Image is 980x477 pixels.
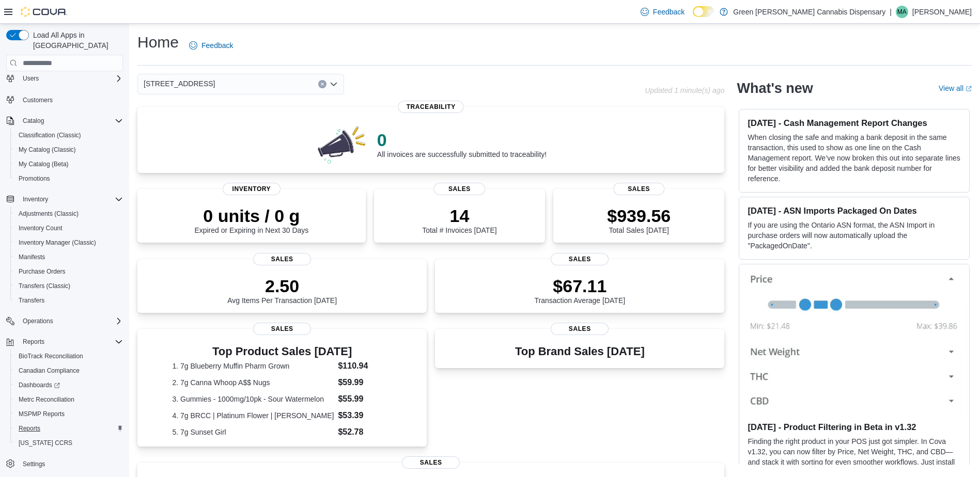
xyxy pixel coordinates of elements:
button: Catalog [2,114,127,128]
a: Transfers (Classic) [14,280,74,292]
span: BioTrack Reconciliation [19,352,83,360]
dt: 4. 7g BRCC | Platinum Flower | [PERSON_NAME] [172,410,334,421]
span: Transfers (Classic) [14,280,123,292]
span: Metrc Reconciliation [19,395,74,404]
span: Sales [551,253,609,265]
a: Feedback [185,35,237,56]
button: MSPMP Reports [10,407,127,421]
span: Feedback [653,7,685,17]
span: Sales [402,456,460,469]
span: Dashboards [14,379,123,391]
span: Operations [23,317,53,325]
a: Customers [19,94,57,106]
div: Total Sales [DATE] [607,205,671,234]
p: Updated 1 minute(s) ago [645,86,724,94]
button: Reports [19,336,49,348]
button: Customers [2,92,127,107]
span: Feedback [201,40,233,51]
dt: 3. Gummies - 1000mg/10pk - Sour Watermelon [172,394,334,404]
span: Transfers (Classic) [19,282,70,290]
a: MSPMP Reports [14,408,69,420]
a: BioTrack Reconciliation [14,350,87,362]
a: [US_STATE] CCRS [14,437,76,449]
a: Reports [14,422,44,435]
span: Settings [19,457,123,470]
a: Classification (Classic) [14,129,85,141]
span: My Catalog (Beta) [14,158,123,170]
p: 0 [377,130,547,150]
dt: 1. 7g Blueberry Muffin Pharm Grown [172,361,334,371]
a: My Catalog (Classic) [14,144,80,156]
span: Reports [14,422,123,435]
h3: [DATE] - ASN Imports Packaged On Dates [748,205,961,216]
span: Adjustments (Classic) [14,208,123,220]
button: Clear input [318,80,326,88]
button: My Catalog (Classic) [10,142,127,157]
p: If you are using the Ontario ASN format, the ASN Import in purchase orders will now automatically... [748,220,961,251]
span: Transfers [14,294,123,307]
span: Inventory [223,183,281,195]
span: Manifests [14,251,123,263]
h3: Top Brand Sales [DATE] [515,345,645,358]
button: Reports [2,335,127,349]
a: Adjustments (Classic) [14,208,83,220]
a: Metrc Reconciliation [14,393,79,406]
span: BioTrack Reconciliation [14,350,123,362]
span: Canadian Compliance [14,364,123,377]
p: 0 units / 0 g [194,205,308,226]
span: Reports [19,424,40,433]
div: Transaction Average [DATE] [535,276,626,305]
span: Sales [253,323,311,335]
p: [PERSON_NAME] [912,6,972,18]
div: All invoices are successfully submitted to traceability! [377,130,547,158]
span: My Catalog (Classic) [14,144,123,156]
button: Settings [2,456,127,471]
span: Inventory Count [14,222,123,234]
span: [US_STATE] CCRS [19,439,72,447]
span: Users [23,74,39,83]
div: Expired or Expiring in Next 30 Days [194,205,308,234]
dt: 2. 7g Canna Whoop A$$ Nugs [172,377,334,388]
dt: 5. 7g Sunset Girl [172,427,334,437]
h3: Top Product Sales [DATE] [172,345,392,358]
span: My Catalog (Classic) [19,146,76,154]
div: Avg Items Per Transaction [DATE] [227,276,337,305]
a: View allExternal link [939,84,972,92]
span: Users [19,72,123,85]
span: Classification (Classic) [19,131,81,139]
span: Customers [23,96,53,104]
a: Dashboards [10,378,127,392]
span: Settings [23,460,45,468]
span: Adjustments (Classic) [19,210,79,218]
a: Promotions [14,172,54,185]
h1: Home [137,32,179,53]
span: Inventory [19,193,123,205]
span: Metrc Reconciliation [14,393,123,406]
a: Settings [19,458,49,470]
button: Promotions [10,171,127,186]
span: Inventory [23,195,48,203]
p: 14 [422,205,496,226]
span: Sales [253,253,311,265]
button: Inventory [2,192,127,206]
button: Classification (Classic) [10,128,127,142]
button: [US_STATE] CCRS [10,436,127,450]
span: Dashboards [19,381,60,389]
svg: External link [966,86,972,92]
span: Traceability [398,101,464,113]
dd: $55.99 [338,393,392,405]
span: Washington CCRS [14,437,123,449]
span: Catalog [23,117,44,125]
button: My Catalog (Beta) [10,157,127,171]
a: Inventory Manager (Classic) [14,236,100,249]
span: Promotions [19,174,50,183]
button: Reports [10,421,127,436]
span: Catalog [19,115,123,127]
a: Dashboards [14,379,64,391]
input: Dark Mode [693,6,714,17]
button: Transfers (Classic) [10,279,127,293]
button: BioTrack Reconciliation [10,349,127,363]
span: Transfers [19,296,44,305]
span: Inventory Manager (Classic) [19,239,96,247]
p: | [890,6,892,18]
